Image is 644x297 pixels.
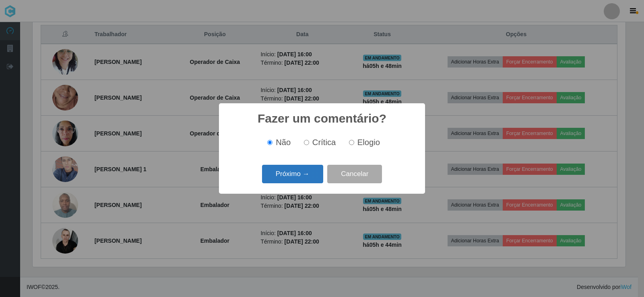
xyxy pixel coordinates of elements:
button: Próximo → [262,165,323,184]
span: Crítica [312,138,336,147]
input: Crítica [304,140,309,145]
input: Elogio [349,140,354,145]
h2: Fazer um comentário? [258,111,386,126]
input: Não [267,140,272,145]
button: Cancelar [327,165,382,184]
span: Não [276,138,291,147]
span: Elogio [357,138,380,147]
